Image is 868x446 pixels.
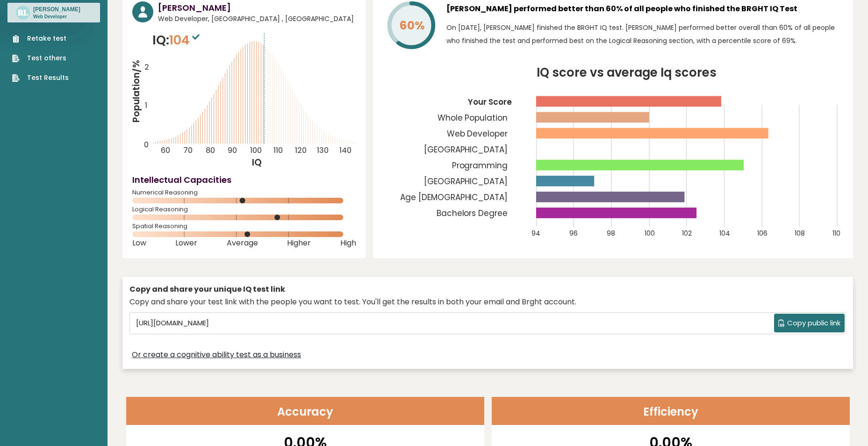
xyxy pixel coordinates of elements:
tspan: IQ [252,156,262,169]
header: Accuracy [126,397,484,425]
tspan: 60 [161,145,170,156]
tspan: 0 [144,140,149,151]
tspan: 80 [206,145,215,156]
tspan: 130 [317,145,329,156]
tspan: [GEOGRAPHIC_DATA] [424,144,508,155]
a: Retake test [12,34,69,43]
span: Numerical Reasoning [132,191,356,194]
tspan: Web Developer [447,128,508,139]
span: Higher [287,241,311,245]
tspan: Your Score [468,96,512,108]
div: Copy and share your unique IQ test link [129,284,846,295]
tspan: Population/% [129,60,143,122]
tspan: 70 [183,145,193,156]
tspan: 140 [340,145,352,156]
tspan: 98 [607,229,616,238]
tspan: 102 [682,229,692,238]
a: Test others [12,53,69,63]
div: Copy and share your test link with the people you want to test. You'll get the results in both yo... [129,296,846,308]
tspan: 106 [758,229,768,238]
span: Low [132,241,146,245]
tspan: 2 [144,62,149,72]
tspan: Whole Population [438,112,508,123]
tspan: 110 [273,145,283,156]
span: Average [227,241,258,245]
tspan: 60% [399,17,425,34]
tspan: Bachelors Degree [437,208,508,219]
span: Copy public link [787,318,840,329]
tspan: [GEOGRAPHIC_DATA] [424,176,508,187]
text: RL [17,7,28,18]
h3: [PERSON_NAME] performed better than 60% of all people who finished the BRGHT IQ Test [446,1,843,16]
span: Lower [175,241,197,245]
tspan: 90 [228,145,237,156]
h3: [PERSON_NAME] [158,1,356,14]
span: 104 [169,31,202,49]
tspan: 120 [295,145,307,156]
h4: Intellectual Capacities [132,173,356,186]
tspan: Age [DEMOGRAPHIC_DATA] [400,192,508,203]
span: High [340,241,356,245]
button: Copy public link [774,314,845,332]
tspan: 108 [795,229,805,238]
tspan: 104 [720,229,731,238]
tspan: 100 [645,229,655,238]
span: Web Developer, [GEOGRAPHIC_DATA] , [GEOGRAPHIC_DATA] [158,14,356,24]
tspan: Programming [452,160,508,171]
a: Test Results [12,73,69,83]
span: Logical Reasoning [132,208,356,211]
tspan: 100 [250,145,262,156]
a: Or create a cognitive ability test as a business [132,349,301,360]
p: On [DATE], [PERSON_NAME] finished the BRGHT IQ test. [PERSON_NAME] performed better overall than ... [446,21,843,47]
tspan: 1 [145,100,147,111]
header: Efficiency [492,397,850,425]
span: Spatial Reasoning [132,224,356,228]
tspan: 110 [833,229,841,238]
tspan: 96 [569,229,578,238]
tspan: 94 [532,229,541,238]
p: IQ: [152,31,202,50]
tspan: IQ score vs average Iq scores [537,64,717,81]
h3: [PERSON_NAME] [33,6,80,13]
p: Web Developer [33,14,80,20]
